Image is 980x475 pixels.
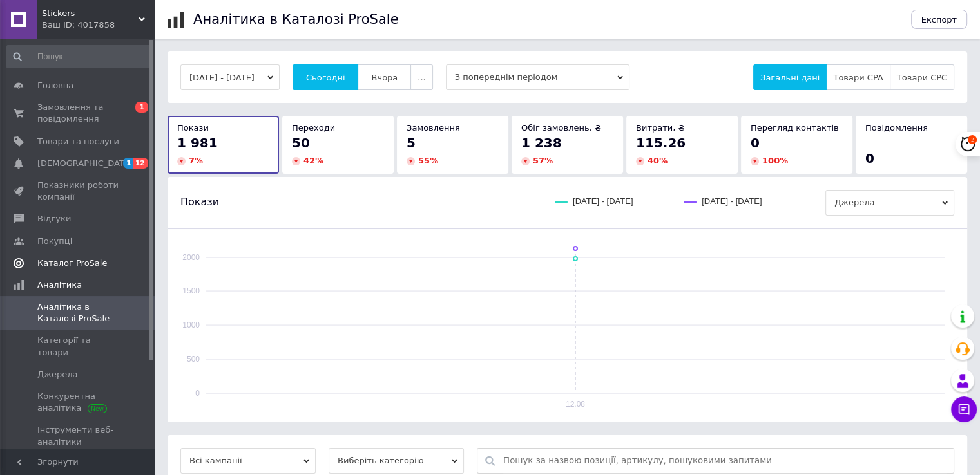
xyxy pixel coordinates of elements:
[180,64,280,90] button: [DATE] - [DATE]
[648,156,668,165] span: 40 %
[418,73,425,82] span: ...
[407,135,416,151] span: 5
[195,389,200,398] text: 0
[37,158,133,169] span: [DEMOGRAPHIC_DATA]
[189,156,203,165] span: 7 %
[826,64,890,90] button: Товари CPA
[37,369,77,380] span: Джерела
[446,64,629,90] span: З попереднім періодом
[187,355,200,364] text: 500
[292,135,310,151] span: 50
[762,156,788,165] span: 100 %
[42,19,155,31] div: Ваш ID: 4017858
[951,396,977,422] button: Чат з покупцем
[306,73,345,82] span: Сьогодні
[890,64,954,90] button: Товари CPC
[407,123,460,133] span: Замовлення
[6,45,152,68] input: Пошук
[751,135,760,151] span: 0
[37,236,72,247] span: Покупці
[182,321,200,330] text: 1000
[636,123,685,133] span: Витрати, ₴
[921,15,957,24] span: Експорт
[358,64,411,90] button: Вчора
[37,335,119,358] span: Категорії та товари
[37,257,107,269] span: Каталог ProSale
[37,102,119,125] span: Замовлення та повідомлення
[503,449,947,473] input: Пошук за назвою позиції, артикулу, пошуковими запитами
[293,64,359,90] button: Сьогодні
[911,10,968,29] button: Експорт
[371,73,398,82] span: Вчора
[533,156,553,165] span: 57 %
[37,424,119,447] span: Інструменти веб-аналітики
[37,391,119,414] span: Конкурентна аналітика
[636,135,686,151] span: 115.26
[833,73,883,82] span: Товари CPA
[182,253,200,262] text: 2000
[825,190,954,216] span: Джерела
[133,158,148,169] span: 12
[42,8,139,19] span: Stickers
[180,195,219,209] span: Покази
[865,151,874,166] span: 0
[177,123,209,133] span: Покази
[753,64,827,90] button: Загальні дані
[897,73,947,82] span: Товари CPC
[177,135,218,151] span: 1 981
[329,448,464,474] span: Виберіть категорію
[37,279,82,291] span: Аналітика
[37,213,71,225] span: Відгуки
[760,73,820,82] span: Загальні дані
[418,156,438,165] span: 55 %
[135,102,148,113] span: 1
[37,180,119,203] span: Показники роботи компанії
[521,135,562,151] span: 1 238
[521,123,601,133] span: Обіг замовлень, ₴
[123,158,133,169] span: 1
[865,123,928,133] span: Повідомлення
[37,301,119,324] span: Аналітика в Каталозі ProSale
[751,123,839,133] span: Перегляд контактів
[292,123,335,133] span: Переходи
[180,448,316,474] span: Всі кампанії
[303,156,323,165] span: 42 %
[37,136,119,147] span: Товари та послуги
[410,64,432,90] button: ...
[566,400,585,409] text: 12.08
[193,12,398,27] h1: Аналітика в Каталозі ProSale
[37,80,73,91] span: Головна
[182,286,200,295] text: 1500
